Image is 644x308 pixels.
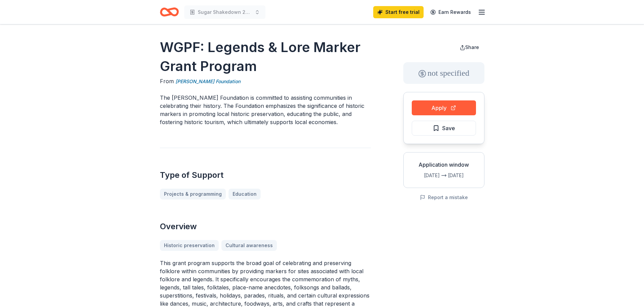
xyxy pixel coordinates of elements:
[160,94,371,126] p: The [PERSON_NAME] Foundation is committed to assisting communities in celebrating their history. ...
[373,6,424,18] a: Start free trial
[420,193,468,202] button: Report a mistake
[465,44,479,50] span: Share
[184,5,265,19] button: Sugar Shakedown 2024
[160,189,226,199] a: Projects & programming
[175,77,240,86] a: [PERSON_NAME] Foundation
[448,171,479,180] div: [DATE]
[426,6,475,18] a: Earn Rewards
[229,189,261,199] a: Education
[412,100,476,115] button: Apply
[198,8,252,16] span: Sugar Shakedown 2024
[409,171,440,180] div: [DATE]
[160,77,371,86] div: From
[412,121,476,136] button: Save
[442,124,455,133] span: Save
[160,221,371,232] h2: Overview
[409,161,479,169] div: Application window
[454,41,484,54] button: Share
[160,4,179,20] a: Home
[403,62,484,84] div: not specified
[160,170,371,181] h2: Type of Support
[160,38,371,76] h1: WGPF: Legends & Lore Marker Grant Program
